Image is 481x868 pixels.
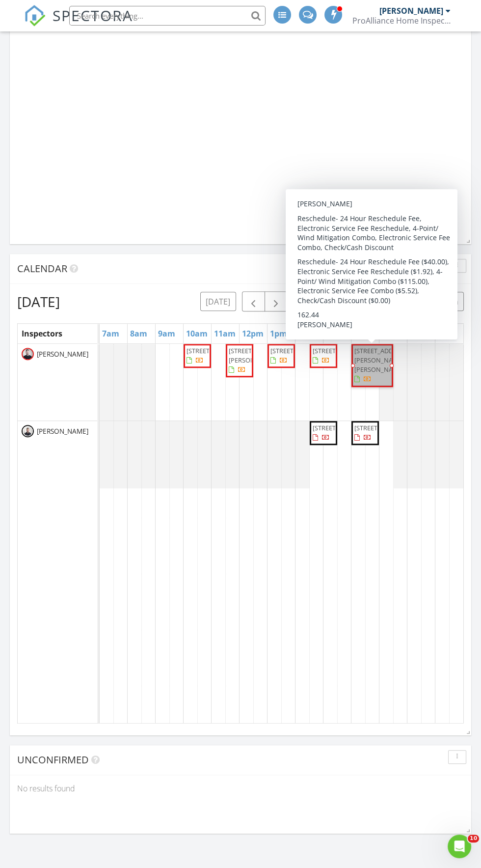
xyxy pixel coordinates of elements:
[128,326,150,341] a: 8am
[35,426,90,436] span: [PERSON_NAME]
[17,262,67,275] span: Calendar
[69,6,266,26] input: Search everything...
[242,291,265,311] button: Previous day
[200,292,236,311] button: [DATE]
[187,346,241,355] span: [STREET_ADDRESS]
[17,292,60,311] h2: [DATE]
[407,326,429,341] a: 6pm
[265,291,288,311] button: Next day
[22,425,34,437] img: picsart_230407_183509483.jpeg
[468,835,479,842] span: 10
[295,326,318,341] a: 2pm
[53,5,133,26] span: SPECTORA
[24,13,133,34] a: SPECTORA
[35,349,90,359] span: [PERSON_NAME]
[156,326,178,341] a: 9am
[315,292,339,311] button: day
[354,423,409,432] span: [STREET_ADDRESS]
[24,5,46,27] img: The Best Home Inspection Software - Spectora
[184,326,210,341] a: 10am
[17,753,89,766] span: Unconfirmed
[428,292,464,311] button: month
[339,292,369,311] button: week
[313,346,368,355] span: [STREET_ADDRESS]
[323,326,346,341] a: 3pm
[379,6,443,16] div: [PERSON_NAME]
[22,348,34,360] img: jww1bnnv188704388.jpeg
[293,292,315,311] button: list
[313,423,368,432] span: [STREET_ADDRESS]
[379,326,401,341] a: 5pm
[435,326,457,341] a: 7pm
[100,326,122,341] a: 7am
[270,346,325,355] span: [STREET_ADDRESS]
[240,326,266,341] a: 12pm
[401,292,428,311] button: 4 wk
[229,346,284,364] span: [STREET_ADDRESS][PERSON_NAME]
[351,326,374,341] a: 4pm
[352,16,451,26] div: ProAlliance Home Inspections
[368,292,401,311] button: cal wk
[10,775,471,802] div: No results found
[267,326,290,341] a: 1pm
[448,835,471,858] iframe: Intercom live chat
[212,326,238,341] a: 11am
[22,328,62,339] span: Inspectors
